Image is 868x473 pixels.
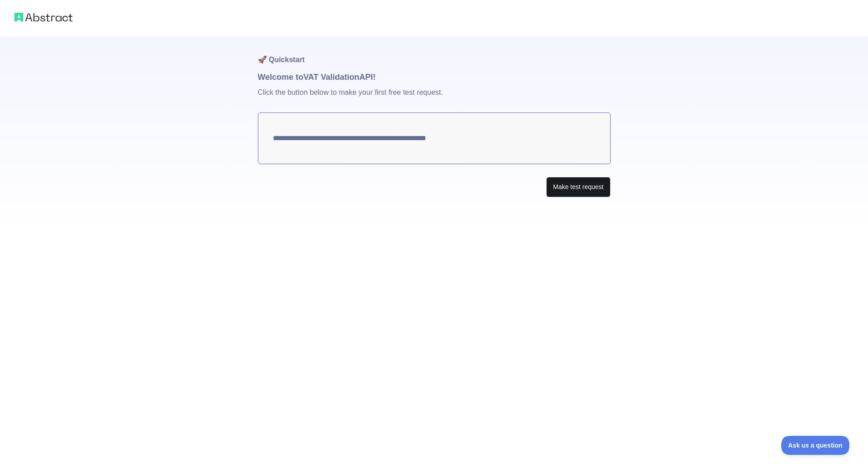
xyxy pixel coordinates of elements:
[15,11,73,24] img: Abstract logo
[781,436,850,455] iframe: Toggle Customer Support
[546,177,610,197] button: Make test request
[258,83,611,112] p: Click the button below to make your first free test request.
[258,71,611,83] h1: Welcome to VAT Validation API!
[258,36,611,71] h1: 🚀 Quickstart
